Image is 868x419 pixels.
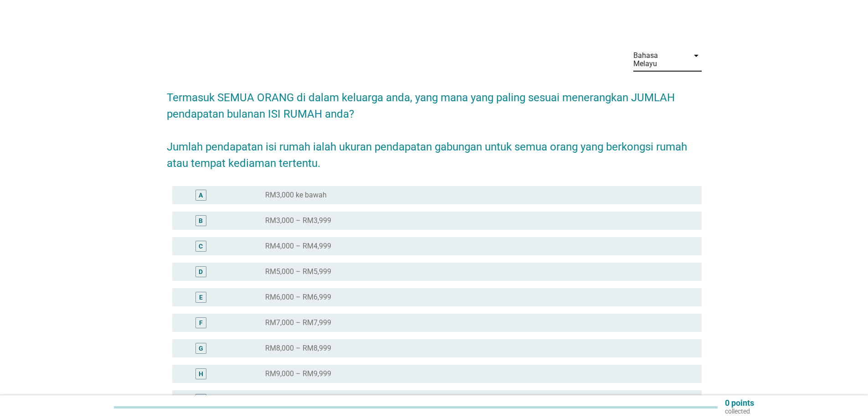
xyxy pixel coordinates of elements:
label: RM3,000 ke bawah [265,191,327,200]
label: RM10,000 ke atas [265,395,323,404]
i: arrow_drop_down [691,50,702,61]
div: B [199,216,203,226]
label: RM9,000 – RM9,999 [265,369,331,378]
label: RM3,000 – RM3,999 [265,216,331,225]
div: F [199,318,203,328]
p: collected [725,407,754,415]
div: H [199,369,203,379]
label: RM5,000 – RM5,999 [265,267,331,276]
div: I [200,395,202,404]
div: Bahasa Melayu [633,52,683,68]
h2: Termasuk SEMUA ORANG di dalam keluarga anda, yang mana yang paling sesuai menerangkan JUMLAH pend... [167,80,702,171]
p: 0 points [725,399,754,407]
div: C [199,242,203,251]
label: RM7,000 – RM7,999 [265,318,331,327]
label: RM8,000 – RM8,999 [265,344,331,353]
div: D [199,267,203,277]
label: RM6,000 – RM6,999 [265,293,331,302]
div: G [199,344,203,353]
label: RM4,000 – RM4,999 [265,242,331,251]
div: E [199,293,203,302]
div: A [199,191,203,200]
